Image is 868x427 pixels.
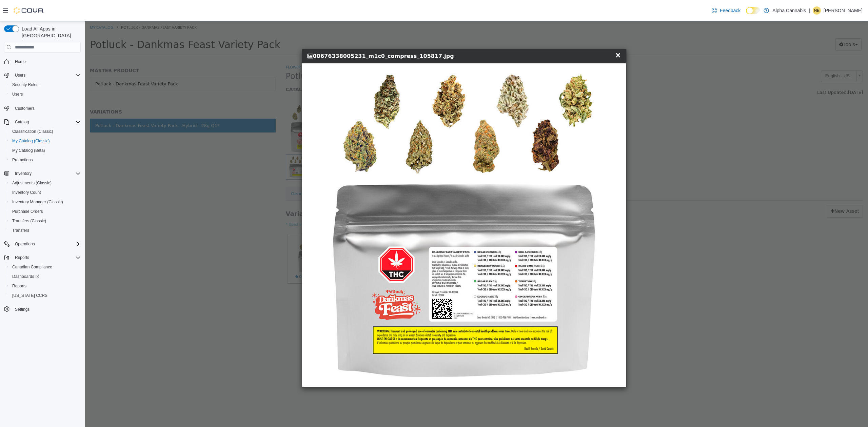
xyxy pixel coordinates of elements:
[9,272,81,281] span: Dashboards
[9,291,50,300] a: [US_STATE] CCRS
[9,263,81,271] span: Canadian Compliance
[9,156,81,164] span: Promotions
[12,274,39,279] span: Dashboards
[9,156,36,164] a: Promotions
[1,70,83,80] button: Users
[12,58,28,66] a: Home
[9,188,81,197] span: Inventory Count
[4,54,81,332] nav: Complex example
[12,180,52,186] span: Adjustments (Classic)
[12,253,32,262] button: Reports
[9,198,66,206] a: Inventory Manager (Classic)
[9,207,81,216] span: Purchase Orders
[222,31,530,39] h4: 00676338005231_m1c0_compress_105817.jpg
[1,117,83,127] button: Catalog
[12,305,32,313] a: Settings
[814,6,820,15] span: NB
[530,29,536,38] span: ×
[809,6,810,15] p: |
[12,104,81,112] span: Customers
[15,307,29,312] span: Settings
[1,103,83,113] button: Customers
[824,6,863,15] p: [PERSON_NAME]
[7,272,83,281] a: Dashboards
[7,178,83,188] button: Adjustments (Classic)
[12,293,47,298] span: [US_STATE] CCRS
[217,42,541,366] img: 38d5ecc2-a7c5-41b5-9ca9-0bb50e0d202e
[9,90,25,98] a: Users
[9,282,81,290] span: Reports
[7,127,83,136] button: Classification (Classic)
[15,241,35,247] span: Operations
[12,169,81,178] span: Inventory
[9,207,46,216] a: Purchase Orders
[15,119,29,125] span: Catalog
[19,25,81,39] span: Load All Apps in [GEOGRAPHIC_DATA]
[7,226,83,235] button: Transfers
[9,137,81,145] span: My Catalog (Classic)
[12,228,29,233] span: Transfers
[720,7,741,14] span: Feedback
[12,148,45,153] span: My Catalog (Beta)
[12,264,52,270] span: Canadian Compliance
[12,283,26,289] span: Reports
[7,89,83,99] button: Users
[12,218,46,224] span: Transfers (Classic)
[12,240,38,248] button: Operations
[1,239,83,249] button: Operations
[12,240,81,248] span: Operations
[12,71,28,79] button: Users
[9,217,49,225] a: Transfers (Classic)
[9,90,81,98] span: Users
[9,217,81,225] span: Transfers (Classic)
[7,281,83,291] button: Reports
[12,118,32,126] button: Catalog
[7,80,83,89] button: Security Roles
[772,6,806,15] p: Alpha Cannabis
[7,197,83,207] button: Inventory Manager (Classic)
[7,291,83,300] button: [US_STATE] CCRS
[12,91,23,97] span: Users
[9,179,81,187] span: Adjustments (Classic)
[9,146,81,155] span: My Catalog (Beta)
[9,81,41,89] a: Security Roles
[12,190,41,195] span: Inventory Count
[9,263,55,271] a: Canadian Compliance
[12,104,37,113] a: Customers
[12,253,81,262] span: Reports
[7,136,83,146] button: My Catalog (Classic)
[1,57,83,66] button: Home
[12,82,38,87] span: Security Roles
[9,188,44,197] a: Inventory Count
[709,4,743,17] a: Feedback
[14,7,44,14] img: Cova
[813,6,821,15] div: Nick Barboutsis
[7,262,83,272] button: Canadian Compliance
[9,282,29,290] a: Reports
[9,291,81,300] span: Washington CCRS
[9,179,54,187] a: Adjustments (Classic)
[9,146,48,155] a: My Catalog (Beta)
[12,57,81,66] span: Home
[9,81,81,89] span: Security Roles
[12,305,81,313] span: Settings
[9,226,32,235] a: Transfers
[9,137,53,145] a: My Catalog (Classic)
[9,127,56,136] a: Classification (Classic)
[7,146,83,155] button: My Catalog (Beta)
[15,73,25,78] span: Users
[1,253,83,262] button: Reports
[12,169,34,178] button: Inventory
[15,59,26,64] span: Home
[7,155,83,165] button: Promotions
[15,255,29,260] span: Reports
[12,199,63,205] span: Inventory Manager (Classic)
[12,129,53,134] span: Classification (Classic)
[12,118,81,126] span: Catalog
[7,216,83,226] button: Transfers (Classic)
[12,138,50,144] span: My Catalog (Classic)
[9,226,81,235] span: Transfers
[9,272,42,281] a: Dashboards
[9,198,81,206] span: Inventory Manager (Classic)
